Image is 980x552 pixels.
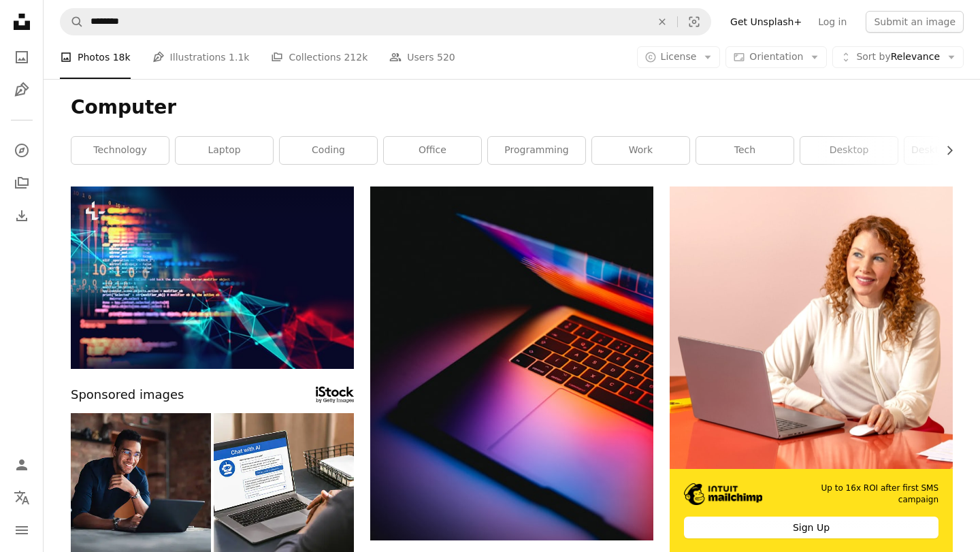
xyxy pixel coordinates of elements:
[866,11,964,33] button: Submit an image
[229,50,249,65] span: 1.1k
[670,186,953,470] img: file-1722962837469-d5d3a3dee0c7image
[800,137,898,164] a: desktop
[8,451,35,478] a: Log in / Sign up
[176,137,273,164] a: laptop
[71,95,953,120] h1: Computer
[684,483,762,505] img: file-1690386555781-336d1949dad1image
[725,46,827,68] button: Orientation
[810,11,855,33] a: Log in
[8,137,35,164] a: Explore
[8,169,35,197] a: Collections
[60,8,711,35] form: Find visuals sitewide
[71,186,354,369] img: Programming code abstract technology background of software developer and Computer script
[61,9,84,35] button: Search Unsplash
[384,137,481,164] a: office
[637,46,721,68] button: License
[8,484,35,511] button: Language
[437,50,455,65] span: 520
[661,51,697,62] span: License
[271,35,367,79] a: Collections 212k
[280,137,377,164] a: coding
[782,483,938,506] span: Up to 16x ROI after first SMS campaign
[8,202,35,229] a: Download History
[8,76,35,103] a: Illustrations
[856,51,890,62] span: Sort by
[71,385,184,405] span: Sponsored images
[647,9,677,35] button: Clear
[370,186,653,540] img: MacBook Pro turned on
[370,357,653,369] a: MacBook Pro turned on
[389,35,455,79] a: Users 520
[696,137,794,164] a: tech
[592,137,689,164] a: work
[684,517,938,538] div: Sign Up
[344,50,367,65] span: 212k
[71,137,169,164] a: technology
[832,46,964,68] button: Sort byRelevance
[8,44,35,71] a: Photos
[722,11,810,33] a: Get Unsplash+
[856,50,940,64] span: Relevance
[749,51,803,62] span: Orientation
[678,9,710,35] button: Visual search
[488,137,585,164] a: programming
[937,137,953,164] button: scroll list to the right
[8,517,35,544] button: Menu
[71,271,354,283] a: Programming code abstract technology background of software developer and Computer script
[152,35,250,79] a: Illustrations 1.1k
